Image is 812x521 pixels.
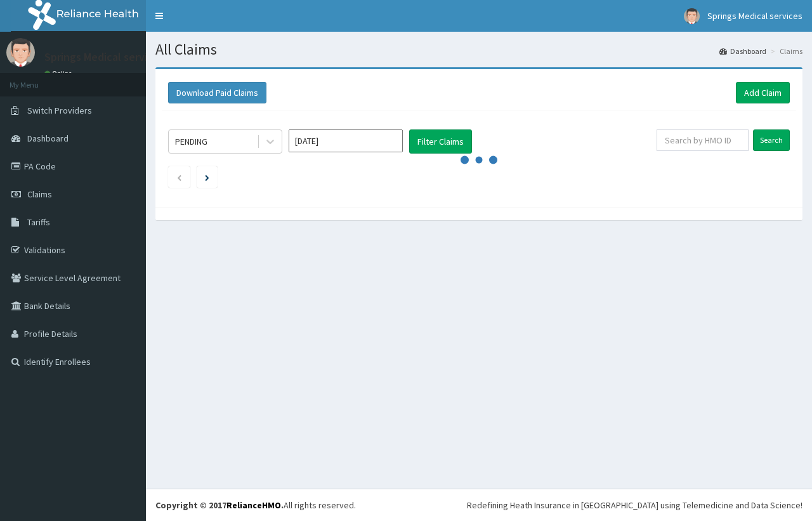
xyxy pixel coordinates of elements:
button: Download Paid Claims [168,82,266,103]
span: Tariffs [27,216,50,228]
div: Redefining Heath Insurance in [GEOGRAPHIC_DATA] using Telemedicine and Data Science! [467,499,802,511]
p: Springs Medical services [44,51,164,63]
li: Claims [768,46,802,56]
button: Filter Claims [409,129,472,154]
span: Switch Providers [27,105,92,116]
input: Search by HMO ID [657,129,749,151]
input: Select Month and Year [289,129,403,152]
span: Claims [27,188,52,200]
div: PENDING [175,135,207,148]
a: RelianceHMO [226,499,281,511]
a: Previous page [176,171,182,183]
span: Springs Medical services [707,10,802,22]
footer: All rights reserved. [146,489,812,521]
a: Online [44,69,75,78]
h1: All Claims [155,41,802,58]
a: Next page [205,171,209,183]
input: Search [753,129,790,151]
a: Dashboard [719,46,766,56]
svg: audio-loading [460,141,498,179]
a: Add Claim [736,82,790,103]
img: User Image [684,8,700,24]
img: User Image [6,38,35,67]
span: Dashboard [27,133,69,144]
strong: Copyright © 2017 . [155,499,284,511]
